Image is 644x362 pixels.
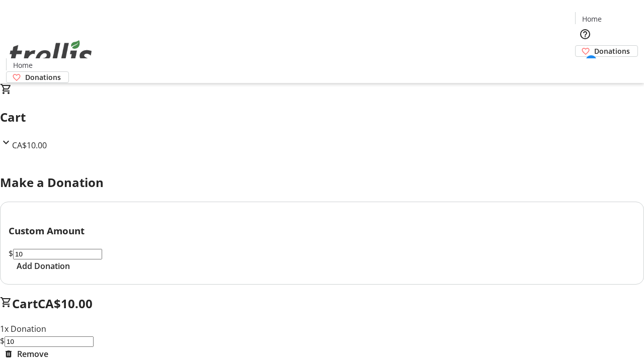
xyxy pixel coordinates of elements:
input: Donation Amount [13,249,102,259]
h3: Custom Amount [9,224,635,238]
a: Donations [575,45,638,57]
span: Donations [594,46,630,56]
button: Cart [575,57,595,77]
a: Donations [6,71,69,83]
span: $ [9,248,13,259]
img: Orient E2E Organization sZTEsz5ByT's Logo [6,29,96,79]
span: CA$10.00 [38,295,93,312]
span: Add Donation [17,260,70,272]
span: Home [582,14,602,24]
span: CA$10.00 [12,140,47,151]
button: Help [575,24,595,44]
a: Home [7,60,39,70]
span: Remove [17,348,48,360]
span: Donations [25,72,61,82]
input: Donation Amount [5,336,94,347]
a: Home [576,14,608,24]
span: Home [13,60,33,70]
button: Add Donation [9,260,78,272]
